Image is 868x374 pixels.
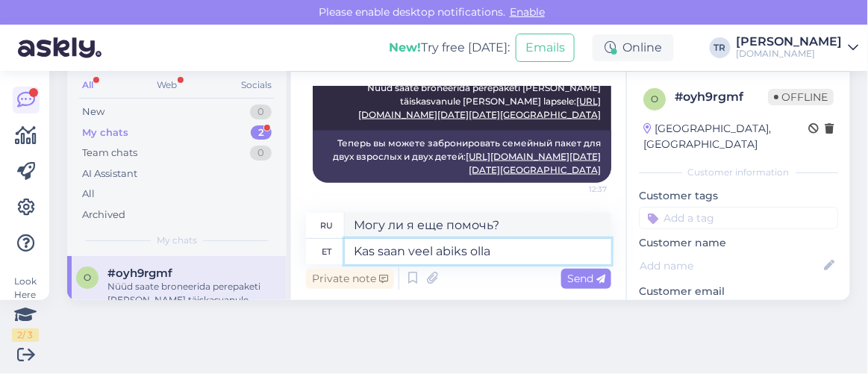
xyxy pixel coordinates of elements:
span: Nüüd saate broneerida perepaketi [PERSON_NAME] täiskasvanule [PERSON_NAME] lapsele: [358,82,603,120]
div: Look Here [12,275,39,342]
p: Customer tags [639,188,838,204]
span: 12:37 [551,184,607,195]
textarea: Kas saan veel abiks olla [345,239,611,264]
p: Customer email [639,284,838,299]
div: All [82,187,95,202]
div: 0 [250,105,272,119]
div: [GEOGRAPHIC_DATA], [GEOGRAPHIC_DATA] [643,121,808,152]
div: Nüüd saate broneerida perepaketi [PERSON_NAME] täiskasvanule [PERSON_NAME] lapsele: [URL][DOMAIN_... [107,280,278,307]
div: 2 [251,125,272,140]
div: Archived [82,208,125,222]
div: 2 / 3 [12,328,39,342]
p: Customer name [639,235,838,251]
div: [DOMAIN_NAME] [737,48,843,60]
span: #oyh9rgmf [107,267,172,280]
div: Request email [639,299,725,320]
div: New [82,105,104,119]
div: 0 [250,146,272,160]
div: My chats [82,125,128,140]
span: o [84,272,91,283]
span: My chats [157,234,197,247]
b: New! [389,40,421,54]
div: Online [593,34,674,61]
div: AI Assistant [82,166,137,181]
div: # oyh9rgmf [675,88,768,106]
span: Enable [505,5,549,19]
div: Socials [238,75,275,95]
span: Send [567,272,605,285]
button: Emails [516,34,575,62]
div: [PERSON_NAME] [737,36,843,48]
div: All [79,75,96,95]
textarea: Могу ли я еще помочь? [345,213,611,238]
div: Team chats [82,146,137,160]
span: o [651,93,658,105]
div: Web [154,75,181,95]
a: [PERSON_NAME][DOMAIN_NAME] [737,36,859,60]
a: [URL][DOMAIN_NAME][DATE][DATE][GEOGRAPHIC_DATA] [466,151,601,175]
div: Private note [306,269,394,289]
div: Теперь вы можете забронировать семейный пакет для двух взрослых и двух детей: [313,131,611,183]
div: TR [710,37,731,58]
div: ru [320,213,333,238]
div: et [322,239,331,264]
div: Try free [DATE]: [389,39,510,57]
input: Add name [640,258,821,274]
input: Add a tag [639,207,838,229]
div: Customer information [639,166,838,179]
span: Offline [768,89,834,105]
